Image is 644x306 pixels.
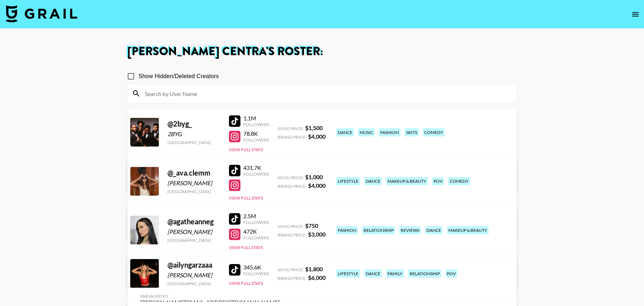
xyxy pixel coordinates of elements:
div: 78.8K [243,130,269,137]
div: lifestyle [336,177,360,185]
strong: $ 1,800 [305,266,323,272]
img: Grail Talent [6,5,77,22]
div: @ 2byg_ [167,119,220,128]
div: [PERSON_NAME] [167,180,220,187]
span: Brand Price: [278,183,307,189]
div: music [358,128,375,137]
div: Followers [243,271,269,276]
div: reviews [399,226,421,234]
div: @ agatheanneg [167,217,220,226]
h1: [PERSON_NAME] Centra 's Roster: [127,46,517,57]
div: family [386,269,404,278]
div: Managed By [140,293,280,299]
strong: $ 1,500 [305,124,323,131]
span: Song Price: [278,175,304,180]
div: [PERSON_NAME] [167,228,220,235]
div: Followers [243,171,269,177]
div: skits [405,128,419,137]
div: lifestyle [336,269,360,278]
span: Song Price: [278,224,304,229]
div: makeup & beauty [447,226,489,234]
span: Song Price: [278,267,304,272]
span: Brand Price: [278,134,307,140]
button: View Full Stats [229,195,263,201]
strong: $ 750 [305,222,318,229]
span: Brand Price: [278,232,307,238]
div: dance [336,128,354,137]
input: Search by User Name [141,88,512,99]
strong: $ 1,000 [305,173,323,180]
div: [GEOGRAPHIC_DATA] [167,189,220,194]
div: dance [364,269,382,278]
div: 431.7K [243,164,269,171]
div: Followers [243,220,269,225]
div: dance [425,226,443,234]
div: [PERSON_NAME][EMAIL_ADDRESS][DOMAIN_NAME] [140,299,280,306]
strong: $ 4,000 [308,182,326,189]
div: [GEOGRAPHIC_DATA] [167,281,220,286]
div: pov [445,269,457,278]
div: 1.1M [243,115,269,122]
div: pov [432,177,444,185]
div: fashion [336,226,358,234]
strong: $ 3,000 [308,231,326,238]
div: 472K [243,228,269,235]
div: @ ailyngarzaaa [167,260,220,269]
div: comedy [423,128,445,137]
div: makeup & beauty [386,177,428,185]
button: View Full Stats [229,245,263,250]
div: dance [364,177,382,185]
button: View Full Stats [229,281,263,286]
div: 2.5M [243,212,269,220]
div: Followers [243,122,269,127]
div: 2BYG [167,130,220,138]
span: Show Hidden/Deleted Creators [138,72,219,81]
div: [PERSON_NAME] [167,272,220,279]
div: Followers [243,137,269,143]
div: [GEOGRAPHIC_DATA] [167,140,220,145]
button: open drawer [628,7,643,21]
div: [GEOGRAPHIC_DATA] [167,238,220,243]
strong: $ 6,000 [308,274,326,281]
div: Followers [243,235,269,240]
div: relationship [408,269,441,278]
div: 345.6K [243,264,269,271]
strong: $ 4,000 [308,133,326,140]
div: @ _ava.clemm [167,168,220,177]
div: fashion [379,128,400,137]
span: Song Price: [278,126,304,131]
span: Brand Price: [278,276,307,281]
button: View Full Stats [229,147,263,152]
div: relationship [362,226,395,234]
div: comedy [448,177,470,185]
